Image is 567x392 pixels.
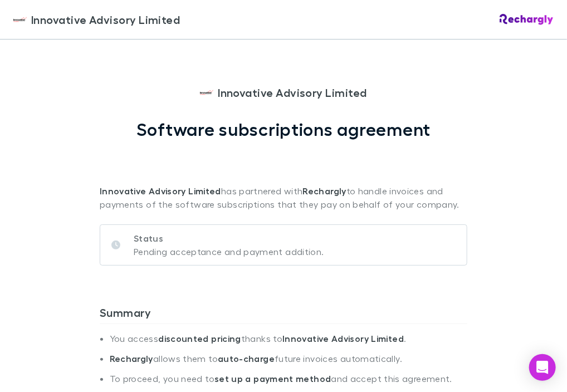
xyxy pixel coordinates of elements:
li: You access thanks to . [110,333,467,353]
p: Status [134,232,324,245]
div: Open Intercom Messenger [529,354,556,381]
p: has partnered with to handle invoices and payments of the software subscriptions that they pay on... [100,140,467,211]
li: allows them to future invoices automatically. [110,353,467,373]
h3: Summary [100,306,467,324]
strong: Innovative Advisory Limited [282,333,404,344]
span: Innovative Advisory Limited [31,11,180,28]
p: Pending acceptance and payment addition. [134,245,324,258]
strong: set up a payment method [214,373,331,384]
strong: discounted pricing [158,333,241,344]
span: Innovative Advisory Limited [218,84,366,101]
strong: auto-charge [218,353,275,364]
h1: Software subscriptions agreement [136,119,431,140]
img: Rechargly Logo [500,14,554,25]
img: Innovative Advisory Limited's Logo [200,86,213,99]
strong: Rechargly [303,185,346,197]
strong: Rechargly [110,353,153,364]
img: Innovative Advisory Limited's Logo [13,13,27,26]
strong: Innovative Advisory Limited [100,185,221,197]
